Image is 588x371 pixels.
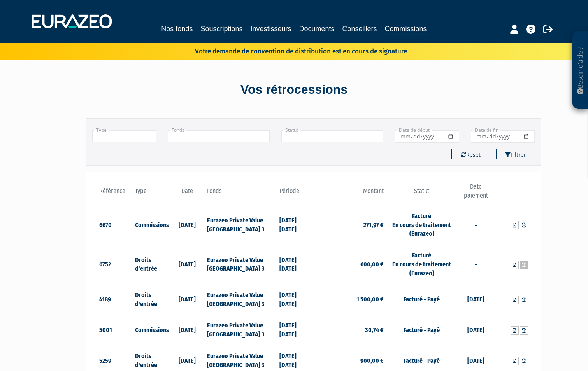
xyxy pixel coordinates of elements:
[314,205,386,244] td: 271,97 €
[277,205,314,244] td: [DATE] [DATE]
[277,283,314,314] td: [DATE] [DATE]
[299,23,335,34] a: Documents
[451,149,490,159] button: Reset
[169,314,205,345] td: [DATE]
[458,283,494,314] td: [DATE]
[314,283,386,314] td: 1 500,00 €
[205,283,277,314] td: Eurazeo Private Value [GEOGRAPHIC_DATA] 3
[385,23,427,35] a: Commissions
[97,205,133,244] td: 6670
[386,314,458,345] td: Facturé - Payé
[97,182,133,205] th: Référence
[386,244,458,284] td: Facturé En cours de traitement (Eurazeo)
[458,244,494,284] td: -
[32,14,112,28] img: 1732889491-logotype_eurazeo_blanc_rvb.png
[205,244,277,284] td: Eurazeo Private Value [GEOGRAPHIC_DATA] 3
[133,283,169,314] td: Droits d'entrée
[169,205,205,244] td: [DATE]
[250,23,291,34] a: Investisseurs
[200,23,242,34] a: Souscriptions
[458,205,494,244] td: -
[205,314,277,345] td: Eurazeo Private Value [GEOGRAPHIC_DATA] 3
[386,283,458,314] td: Facturé - Payé
[161,23,193,34] a: Nos fonds
[277,314,314,345] td: [DATE] [DATE]
[277,182,314,205] th: Période
[169,182,205,205] th: Date
[133,205,169,244] td: Commissions
[342,23,377,34] a: Conseillers
[133,244,169,284] td: Droits d'entrée
[169,283,205,314] td: [DATE]
[314,314,386,345] td: 30,74 €
[172,45,407,56] p: Votre demande de convention de distribution est en cours de signature
[458,314,494,345] td: [DATE]
[496,149,535,159] button: Filtrer
[458,182,494,205] th: Date paiement
[169,244,205,284] td: [DATE]
[576,35,585,105] p: Besoin d'aide ?
[97,283,133,314] td: 4189
[386,205,458,244] td: Facturé En cours de traitement (Eurazeo)
[205,182,277,205] th: Fonds
[97,314,133,345] td: 5001
[386,182,458,205] th: Statut
[133,182,169,205] th: Type
[314,244,386,284] td: 600,00 €
[72,81,516,99] div: Vos rétrocessions
[277,244,314,284] td: [DATE] [DATE]
[314,182,386,205] th: Montant
[133,314,169,345] td: Commissions
[97,244,133,284] td: 6752
[205,205,277,244] td: Eurazeo Private Value [GEOGRAPHIC_DATA] 3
